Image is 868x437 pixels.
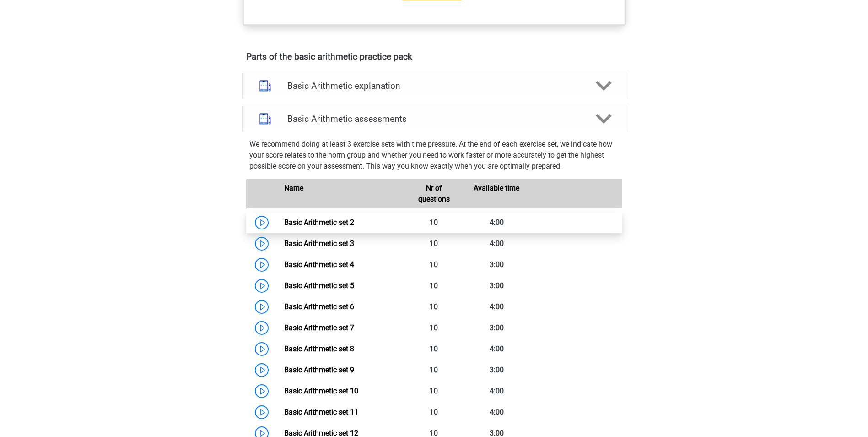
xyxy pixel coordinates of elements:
[284,239,354,248] a: Basic Arithmetic set 3
[284,260,354,269] a: Basic Arithmetic set 4
[284,366,354,374] a: Basic Arithmetic set 9
[284,218,354,227] a: Basic Arithmetic set 2
[465,183,528,205] div: Available time
[284,281,354,290] a: Basic Arithmetic set 5
[253,74,277,98] img: basic arithmetic explanations
[253,107,277,131] img: basic arithmetic assessments
[277,183,403,205] div: Name
[284,344,354,353] a: Basic Arithmetic set 8
[284,323,354,332] a: Basic Arithmetic set 7
[246,51,622,62] h4: Parts of the basic arithmetic practice pack
[403,183,465,205] div: Nr of questions
[238,106,630,131] a: assessments Basic Arithmetic assessments
[249,139,619,172] p: We recommend doing at least 3 exercise sets with time pressure. At the end of each exercise set, ...
[287,114,581,124] h4: Basic Arithmetic assessments
[287,81,581,91] h4: Basic Arithmetic explanation
[284,387,358,395] a: Basic Arithmetic set 10
[238,73,630,98] a: explanations Basic Arithmetic explanation
[284,302,354,311] a: Basic Arithmetic set 6
[284,408,358,416] a: Basic Arithmetic set 11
